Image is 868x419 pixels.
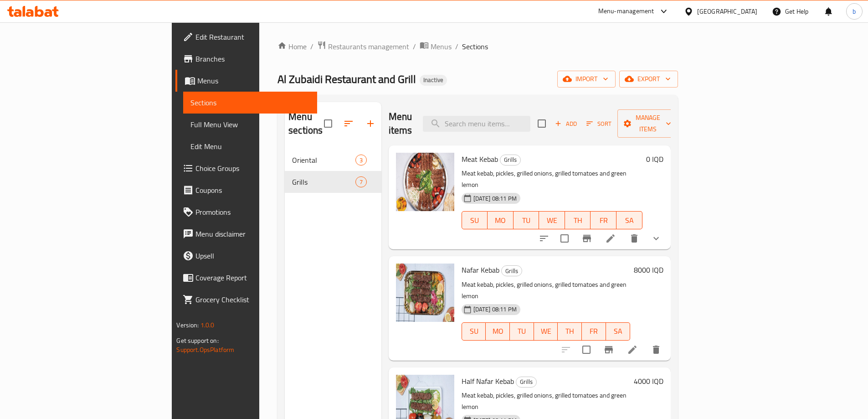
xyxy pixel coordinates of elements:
span: WE [538,325,555,338]
button: delete [623,228,645,249]
a: Sections [183,92,317,114]
span: Manage items [625,112,671,135]
span: Sections [190,97,309,108]
span: SA [620,214,639,227]
button: TU [510,322,534,341]
span: SU [466,214,484,227]
a: Menu disclaimer [175,223,317,245]
div: Grills [501,265,522,276]
span: TH [561,325,578,338]
span: WE [543,214,561,227]
span: Restaurants management [328,41,409,52]
button: Manage items [617,109,678,138]
svg: Show Choices [651,233,662,244]
a: Edit menu item [605,233,616,244]
span: 1.0.0 [200,319,215,331]
button: delete [645,339,667,361]
span: TH [569,214,587,227]
span: Add item [551,117,580,131]
span: MO [489,325,506,338]
button: FR [582,322,606,341]
button: SU [462,211,488,229]
a: Restaurants management [317,41,409,52]
span: FR [594,214,613,227]
button: WE [534,322,558,341]
span: Grills [516,377,536,387]
span: 3 [356,156,366,165]
button: TH [565,211,591,229]
span: Half Nafar Kebab [462,374,514,388]
span: Grills [292,176,355,187]
span: b [853,6,856,16]
button: export [619,71,678,88]
h6: 0 IQD [646,153,663,166]
button: MO [486,322,510,341]
span: Coverage Report [195,272,309,283]
a: Coupons [175,179,317,201]
span: SA [610,325,627,338]
div: items [355,155,367,166]
span: Choice Groups [195,163,309,174]
span: Select to update [555,229,574,248]
button: show more [645,228,667,249]
h6: 8000 IQD [634,264,663,276]
span: Sections [462,41,488,52]
img: Meat Kebab [396,153,454,211]
span: Sort sections [338,113,360,134]
span: Grills [500,155,520,165]
div: Grills [516,377,537,388]
span: Sort items [580,117,617,131]
span: MO [491,214,510,227]
span: Grills [502,266,522,276]
span: Oriental [292,155,355,166]
div: Grills7 [285,171,381,193]
input: search [423,116,530,132]
a: Full Menu View [183,114,317,135]
span: Add [554,119,578,129]
span: Version: [176,319,199,331]
a: Edit Menu [183,135,317,157]
span: Menus [197,75,309,86]
span: Upsell [195,250,309,261]
span: Grocery Checklist [195,294,309,305]
span: SU [466,325,483,338]
span: Select to update [577,340,596,359]
div: Oriental3 [285,149,381,171]
a: Menus [420,41,452,52]
span: Menu disclaimer [195,228,309,239]
div: [GEOGRAPHIC_DATA] [697,6,757,16]
span: Edit Restaurant [195,31,309,42]
a: Promotions [175,201,317,223]
button: TH [558,322,582,341]
button: MO [488,211,514,229]
nav: Menu sections [285,145,381,197]
button: sort-choices [533,228,555,249]
button: Branch-specific-item [576,228,598,249]
button: SA [606,322,630,341]
button: Sort [584,117,614,131]
li: / [455,41,458,52]
div: Menu-management [598,6,654,17]
span: TU [514,325,530,338]
button: Branch-specific-item [598,339,620,361]
button: WE [539,211,565,229]
span: Meat Kebab [462,152,498,166]
div: Grills [500,155,521,166]
span: Coupons [195,185,309,196]
a: Menus [175,70,317,92]
a: Branches [175,48,317,70]
button: Add [551,117,580,131]
span: Inactive [420,76,447,84]
button: Add section [360,113,381,134]
span: Al Zubaidi Restaurant and Grill [277,69,416,89]
a: Coverage Report [175,267,317,289]
span: Edit Menu [190,141,309,152]
a: Edit Restaurant [175,26,317,48]
button: import [557,71,616,88]
a: Edit menu item [627,344,638,355]
button: TU [514,211,539,229]
span: Select section [532,114,551,133]
span: FR [586,325,602,338]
